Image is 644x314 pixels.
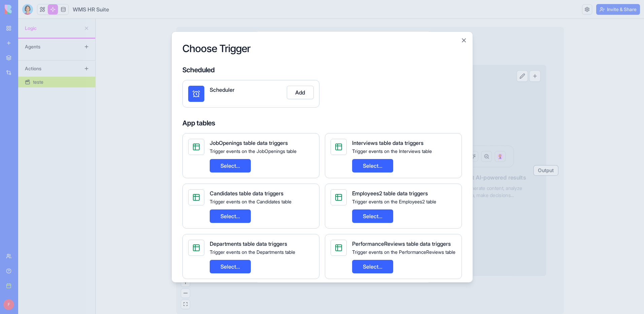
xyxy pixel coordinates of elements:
span: JobOpenings table data triggers [210,140,288,146]
button: Select... [210,260,251,273]
button: Add [287,86,314,99]
span: Scheduler [210,86,235,93]
span: Trigger events on the JobOpenings table [210,148,297,154]
button: Select... [352,159,393,172]
h4: App tables [182,118,462,128]
button: Select... [352,260,393,273]
span: Interviews table data triggers [352,140,423,146]
h4: Scheduled [182,65,462,75]
span: Trigger events on the Employees2 table [352,199,436,204]
span: Employees2 table data triggers [352,190,428,197]
span: Candidates table data triggers [210,190,283,197]
span: Trigger events on the PerformanceReviews table [352,249,455,255]
span: Trigger events on the Candidates table [210,199,292,204]
button: Select... [210,209,251,223]
span: PerformanceReviews table data triggers [352,240,451,247]
span: Trigger events on the Interviews table [352,148,432,154]
span: Trigger events on the Departments table [210,249,295,255]
button: Select... [210,159,251,172]
span: Departments table data triggers [210,240,287,247]
button: Select... [352,209,393,223]
h2: Choose Trigger [182,42,462,54]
